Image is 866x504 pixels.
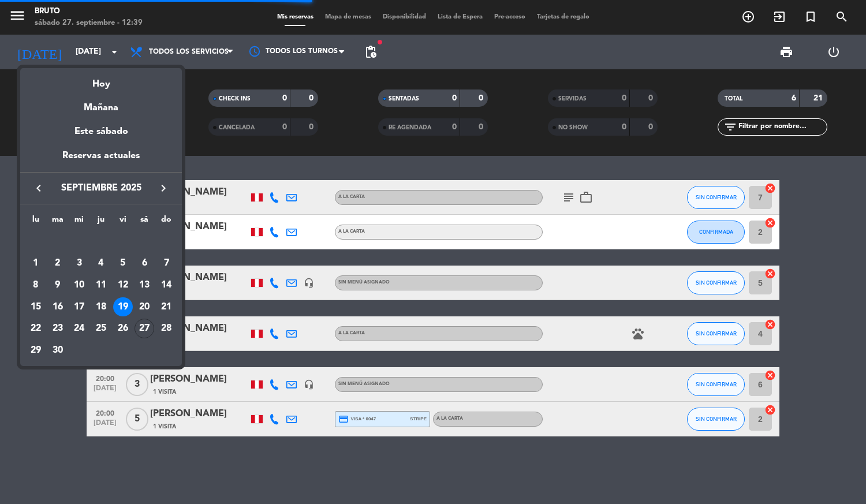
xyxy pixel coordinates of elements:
td: 24 de septiembre de 2025 [68,318,90,339]
div: Mañana [20,92,182,115]
div: 19 [113,297,133,317]
div: Este sábado [20,115,182,148]
div: 2 [48,253,68,273]
td: 26 de septiembre de 2025 [112,318,134,339]
div: 26 [113,319,133,338]
td: 3 de septiembre de 2025 [68,252,90,274]
div: 29 [26,341,46,360]
div: 16 [48,297,68,317]
div: 4 [91,253,111,273]
div: 18 [91,297,111,317]
td: 8 de septiembre de 2025 [25,274,47,296]
td: 13 de septiembre de 2025 [134,274,156,296]
td: 1 de septiembre de 2025 [25,252,47,274]
div: 10 [69,275,89,295]
td: SEP. [25,231,177,253]
th: domingo [155,213,177,231]
div: 17 [69,297,89,317]
th: martes [47,213,69,231]
div: 20 [135,297,154,317]
th: jueves [90,213,112,231]
button: keyboard_arrow_left [28,181,49,196]
div: 5 [113,253,133,273]
td: 28 de septiembre de 2025 [155,318,177,339]
td: 9 de septiembre de 2025 [47,274,69,296]
th: lunes [25,213,47,231]
td: 21 de septiembre de 2025 [155,296,177,318]
div: 9 [48,275,68,295]
td: 22 de septiembre de 2025 [25,318,47,339]
th: miércoles [68,213,90,231]
div: 11 [91,275,111,295]
td: 29 de septiembre de 2025 [25,339,47,361]
td: 12 de septiembre de 2025 [112,274,134,296]
td: 10 de septiembre de 2025 [68,274,90,296]
td: 15 de septiembre de 2025 [25,296,47,318]
div: 6 [135,253,154,273]
td: 17 de septiembre de 2025 [68,296,90,318]
th: viernes [112,213,134,231]
div: 15 [26,297,46,317]
div: 13 [135,275,154,295]
div: Hoy [20,68,182,92]
td: 30 de septiembre de 2025 [47,339,69,361]
td: 14 de septiembre de 2025 [155,274,177,296]
div: 24 [69,319,89,338]
th: sábado [134,213,156,231]
td: 4 de septiembre de 2025 [90,252,112,274]
td: 27 de septiembre de 2025 [134,318,156,339]
td: 7 de septiembre de 2025 [155,252,177,274]
td: 25 de septiembre de 2025 [90,318,112,339]
td: 18 de septiembre de 2025 [90,296,112,318]
div: 12 [113,275,133,295]
i: keyboard_arrow_right [156,181,170,195]
span: septiembre 2025 [49,181,153,196]
td: 16 de septiembre de 2025 [47,296,69,318]
td: 20 de septiembre de 2025 [134,296,156,318]
td: 23 de septiembre de 2025 [47,318,69,339]
div: 1 [26,253,46,273]
div: 14 [156,275,176,295]
div: 30 [48,341,68,360]
div: 28 [156,319,176,338]
div: 23 [48,319,68,338]
td: 5 de septiembre de 2025 [112,252,134,274]
td: 11 de septiembre de 2025 [90,274,112,296]
div: 27 [135,319,154,338]
div: 8 [26,275,46,295]
td: 2 de septiembre de 2025 [47,252,69,274]
div: 7 [156,253,176,273]
div: 25 [91,319,111,338]
i: keyboard_arrow_left [32,181,46,195]
div: 21 [156,297,176,317]
td: 6 de septiembre de 2025 [134,252,156,274]
div: 3 [69,253,89,273]
button: keyboard_arrow_right [153,181,174,196]
td: 19 de septiembre de 2025 [112,296,134,318]
div: 22 [26,319,46,338]
div: Reservas actuales [20,148,182,172]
